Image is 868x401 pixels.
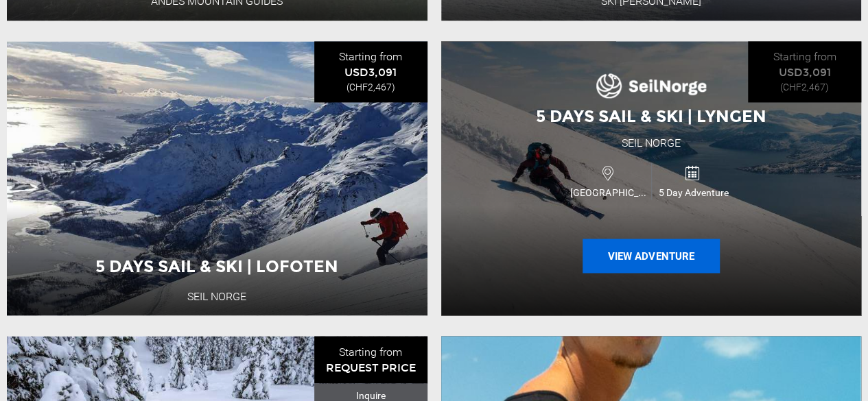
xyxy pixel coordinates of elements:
[583,239,720,273] button: View Adventure
[622,136,681,151] div: Seil Norge
[536,106,766,126] span: 5 Days Sail & Ski | Lyngen
[596,73,706,99] img: images
[567,186,650,199] span: [GEOGRAPHIC_DATA]
[652,186,735,199] span: 5 Day Adventure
